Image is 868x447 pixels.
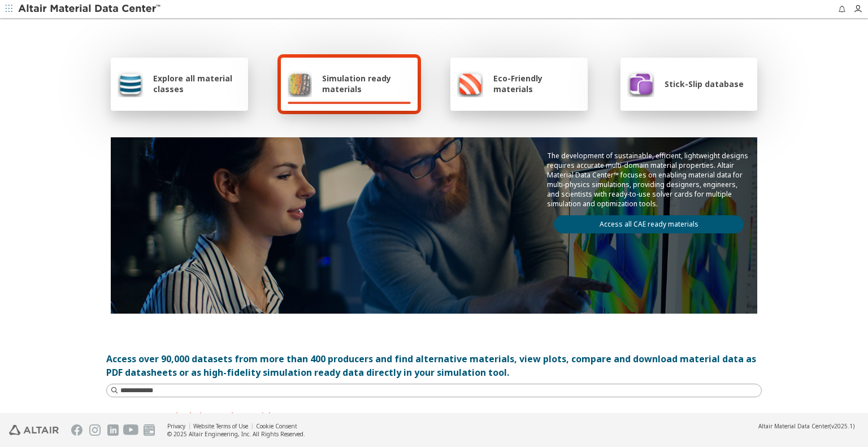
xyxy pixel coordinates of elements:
span: Simulation ready materials [322,73,411,94]
span: Explore all material classes [153,73,241,94]
img: Altair Engineering [9,425,59,435]
div: Access over 90,000 datasets from more than 400 producers and find alternative materials, view plo... [106,352,762,379]
img: Altair Material Data Center [18,3,162,15]
a: Privacy [167,422,185,430]
img: Explore all material classes [118,70,143,97]
a: Access all CAE ready materials [554,215,744,233]
img: Simulation ready materials [288,70,312,97]
span: Altair Material Data Center [758,422,830,430]
img: Stick-Slip database [627,70,654,97]
span: Stick-Slip database [665,79,744,89]
a: Cookie Consent [256,422,297,430]
span: Eco-Friendly materials [493,73,580,94]
p: The development of sustainable, efficient, lightweight designs requires accurate multi-domain mat... [547,151,750,209]
p: Instant access to simulations ready materials [106,411,762,420]
div: (v2025.1) [758,422,854,430]
a: Website Terms of Use [193,422,248,430]
img: Eco-Friendly materials [457,70,483,97]
div: © 2025 Altair Engineering, Inc. All Rights Reserved. [167,430,305,438]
